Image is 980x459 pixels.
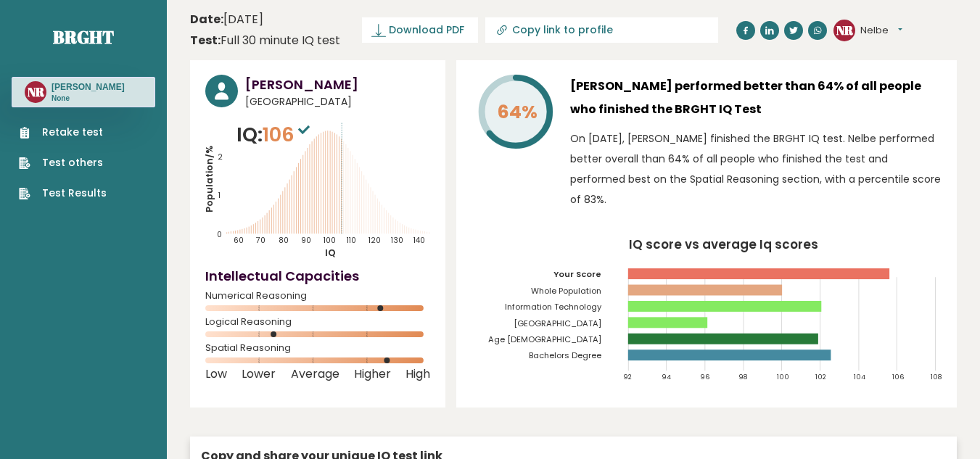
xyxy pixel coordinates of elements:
tspan: Information Technology [505,301,602,313]
span: Low [205,371,227,377]
a: Test Results [19,186,107,201]
tspan: 130 [391,235,403,246]
b: Test: [190,32,221,49]
time: [DATE] [190,11,263,28]
tspan: 60 [234,235,244,246]
tspan: 0 [217,230,222,241]
span: Logical Reasoning [205,319,430,325]
tspan: IQ score vs average Iq scores [629,236,818,253]
h4: Intellectual Capacities [205,266,430,286]
a: Retake test [19,125,107,140]
div: Full 30 minute IQ test [190,32,340,49]
tspan: Bachelors Degree [529,350,601,361]
tspan: 98 [739,372,749,381]
span: [GEOGRAPHIC_DATA] [245,94,430,109]
text: NR [836,21,854,38]
tspan: 104 [855,372,866,381]
span: 106 [263,121,313,148]
a: Download PDF [362,17,478,43]
tspan: 90 [301,235,311,246]
tspan: [GEOGRAPHIC_DATA] [514,318,601,329]
b: Date: [190,11,223,28]
tspan: 94 [662,372,672,381]
h3: [PERSON_NAME] performed better than 64% of all people who finished the BRGHT IQ Test [570,75,942,121]
tspan: 70 [256,235,266,246]
p: On [DATE], [PERSON_NAME] finished the BRGHT IQ test. Nelbe performed better overall than 64% of a... [570,128,942,210]
tspan: IQ [326,247,337,259]
h3: [PERSON_NAME] [245,75,430,94]
a: Brght [53,25,114,49]
text: NR [28,83,45,100]
h3: [PERSON_NAME] [52,81,125,93]
tspan: 92 [624,372,633,381]
tspan: 120 [369,235,382,246]
span: High [405,371,430,377]
span: Higher [354,371,391,377]
span: Numerical Reasoning [205,293,430,299]
tspan: 2 [218,152,223,162]
tspan: 80 [279,235,289,246]
tspan: Whole Population [531,285,601,297]
tspan: 96 [701,372,711,381]
span: Download PDF [389,22,464,38]
a: Test others [19,155,107,170]
p: None [52,94,125,104]
tspan: 64% [497,99,538,125]
tspan: 1 [218,190,221,201]
tspan: 100 [778,372,790,381]
button: Nelbe [860,23,902,38]
tspan: 100 [324,235,337,246]
p: IQ: [236,120,313,149]
tspan: 108 [931,372,942,381]
span: Average [291,371,339,377]
tspan: 140 [414,235,426,246]
tspan: Your Score [553,268,601,280]
tspan: Age [DEMOGRAPHIC_DATA] [488,334,601,345]
span: Spatial Reasoning [205,345,430,351]
tspan: 110 [347,235,357,246]
tspan: 106 [892,372,905,381]
tspan: Population/% [203,146,215,212]
tspan: 102 [816,372,827,381]
span: Lower [242,371,276,377]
